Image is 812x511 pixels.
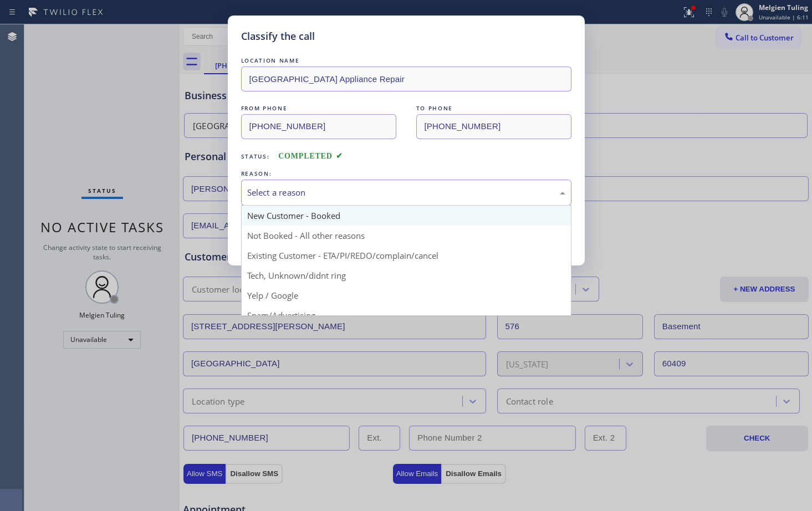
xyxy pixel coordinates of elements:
[242,305,571,325] div: Spam/Advertising
[242,206,571,226] div: New Customer - Booked
[278,152,343,160] span: COMPLETED
[241,152,270,160] span: Status:
[416,114,571,139] input: To phone
[242,265,571,285] div: Tech, Unknown/didnt ring
[242,285,571,305] div: Yelp / Google
[241,29,315,44] h5: Classify the call
[416,103,571,114] div: TO PHONE
[241,55,571,67] div: LOCATION NAME
[242,246,571,265] div: Existing Customer - ETA/PI/REDO/complain/cancel
[242,226,571,246] div: Not Booked - All other reasons
[241,103,396,114] div: FROM PHONE
[247,186,565,199] div: Select a reason
[241,114,396,139] input: From phone
[241,168,571,180] div: REASON:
